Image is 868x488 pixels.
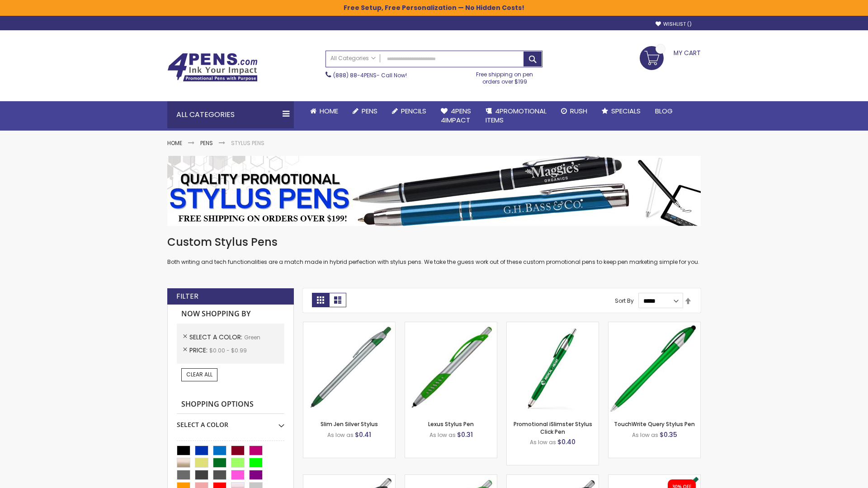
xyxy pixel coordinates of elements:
[457,430,473,439] span: $0.31
[530,438,556,446] span: As low as
[167,139,182,147] a: Home
[405,322,497,414] img: Lexus Stylus Pen-Green
[326,51,380,66] a: All Categories
[405,322,497,329] a: Lexus Stylus Pen-Green
[514,420,592,435] a: Promotional iSlimster Stylus Click Pen
[303,101,345,121] a: Home
[507,322,599,329] a: Promotional iSlimster Stylus Click Pen-Green
[177,395,284,414] strong: Shopping Options
[570,106,587,116] span: Rush
[554,101,594,121] a: Rush
[614,420,695,428] a: TouchWrite Query Stylus Pen
[362,106,377,116] span: Pens
[330,55,376,62] span: All Categories
[615,297,634,305] label: Sort By
[303,322,395,414] img: Slim Jen Silver Stylus-Green
[177,414,284,429] div: Select A Color
[385,101,434,121] a: Pencils
[312,293,329,307] strong: Grid
[594,101,648,121] a: Specials
[189,346,209,355] span: Price
[200,139,213,147] a: Pens
[244,333,260,341] span: Green
[632,431,658,439] span: As low as
[507,322,599,414] img: Promotional iSlimster Stylus Click Pen-Green
[303,322,395,329] a: Slim Jen Silver Stylus-Green
[327,431,354,439] span: As low as
[428,420,474,428] a: Lexus Stylus Pen
[320,106,338,116] span: Home
[176,291,198,301] strong: Filter
[355,430,371,439] span: $0.41
[656,21,692,28] a: Wishlist
[478,101,554,131] a: 4PROMOTIONALITEMS
[345,101,385,121] a: Pens
[209,347,247,354] span: $0.00 - $0.99
[167,156,701,226] img: Stylus Pens
[557,437,576,446] span: $0.40
[467,67,543,85] div: Free shipping on pen orders over $199
[486,106,547,125] span: 4PROMOTIONAL ITEMS
[507,474,599,482] a: Lexus Metallic Stylus Pen-Green
[648,101,680,121] a: Blog
[177,305,284,324] strong: Now Shopping by
[189,333,244,342] span: Select A Color
[181,368,217,381] a: Clear All
[167,235,701,266] div: Both writing and tech functionalities are a match made in hybrid perfection with stylus pens. We ...
[401,106,426,116] span: Pencils
[321,420,378,428] a: Slim Jen Silver Stylus
[611,106,641,116] span: Specials
[231,139,264,147] strong: Stylus Pens
[167,235,701,249] h1: Custom Stylus Pens
[186,371,212,378] span: Clear All
[167,53,258,82] img: 4Pens Custom Pens and Promotional Products
[609,474,700,482] a: iSlimster II - Full Color-Green
[405,474,497,482] a: Boston Silver Stylus Pen-Green
[303,474,395,482] a: Boston Stylus Pen-Green
[660,430,677,439] span: $0.35
[429,431,456,439] span: As low as
[609,322,700,414] img: TouchWrite Query Stylus Pen-Green
[434,101,478,131] a: 4Pens4impact
[609,322,700,329] a: TouchWrite Query Stylus Pen-Green
[167,101,294,128] div: All Categories
[333,71,377,79] a: (888) 88-4PENS
[441,106,471,125] span: 4Pens 4impact
[333,71,407,79] span: - Call Now!
[655,106,673,116] span: Blog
